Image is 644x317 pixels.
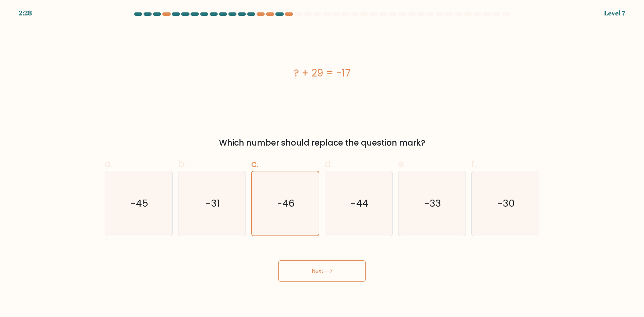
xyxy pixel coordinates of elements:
[130,197,148,210] text: -45
[351,197,368,210] text: -44
[109,137,535,149] div: Which number should replace the question mark?
[278,260,366,282] button: Next
[497,197,515,210] text: -30
[424,197,441,210] text: -33
[105,157,113,170] span: a.
[251,157,259,170] span: c.
[471,157,476,170] span: f.
[105,65,539,81] div: ? + 29 = -17
[178,157,186,170] span: b.
[398,157,406,170] span: e.
[325,157,333,170] span: d.
[205,197,220,210] text: -31
[604,8,625,18] div: Level 7
[277,197,295,210] text: -46
[19,8,32,18] div: 2:28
